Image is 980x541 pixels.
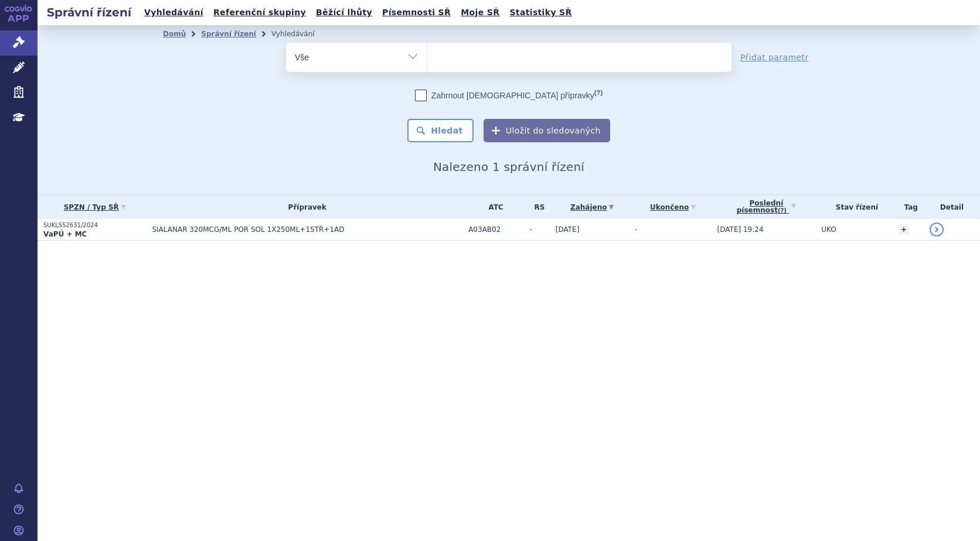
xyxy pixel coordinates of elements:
[506,5,575,20] a: Statistiky SŘ
[529,225,550,234] span: -
[556,199,629,215] a: Zahájeno
[893,195,924,219] th: Tag
[930,222,944,237] a: detail
[415,90,603,101] label: Zahrnout [DEMOGRAPHIC_DATA] přípravky
[821,225,836,234] span: UKO
[43,221,146,230] p: SUKLS52631/2024
[717,195,816,219] a: Poslednípísemnost(?)
[740,52,809,63] a: Přidat parametr
[152,225,445,234] span: SIALANAR 320MCG/ML POR SOL 1X250ML+1STŘ+1AD
[312,5,376,20] a: Běžící lhůty
[468,225,523,234] span: A03AB02
[271,25,330,43] li: Vyhledávání
[924,195,980,219] th: Detail
[379,5,454,20] a: Písemnosti SŘ
[43,199,146,215] a: SPZN / Typ SŘ
[141,5,207,20] a: Vyhledávání
[594,89,603,97] abbr: (?)
[407,119,474,142] button: Hledat
[778,207,787,214] abbr: (?)
[815,195,892,219] th: Stav řízení
[210,5,309,20] a: Referenční skupiny
[43,230,87,238] strong: VaPÚ + MC
[635,225,637,234] span: -
[717,225,764,234] span: [DATE] 19:24
[462,195,523,219] th: ATC
[201,30,256,38] a: Správní řízení
[146,195,462,219] th: Přípravek
[484,119,610,142] button: Uložit do sledovaných
[163,30,186,38] a: Domů
[556,225,580,234] span: [DATE]
[523,195,550,219] th: RS
[899,224,909,235] a: +
[433,160,584,174] span: Nalezeno 1 správní řízení
[38,4,141,20] h2: Správní řízení
[635,199,712,215] a: Ukončeno
[457,5,503,20] a: Moje SŘ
